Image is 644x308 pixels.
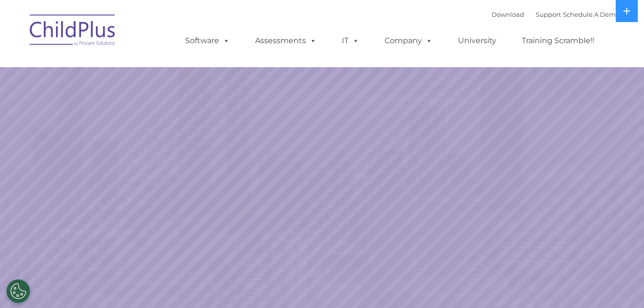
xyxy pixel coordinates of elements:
[438,192,545,221] a: Learn More
[332,31,369,50] a: IT
[246,31,326,50] a: Assessments
[176,31,239,50] a: Software
[563,11,620,18] a: Schedule A Demo
[536,11,561,18] a: Support
[375,31,442,50] a: Company
[448,31,506,50] a: University
[6,279,30,303] button: Cookies Settings
[512,31,604,50] a: Training Scramble!!
[25,8,121,56] img: ChildPlus by Procare Solutions
[492,11,620,18] font: |
[492,11,524,18] a: Download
